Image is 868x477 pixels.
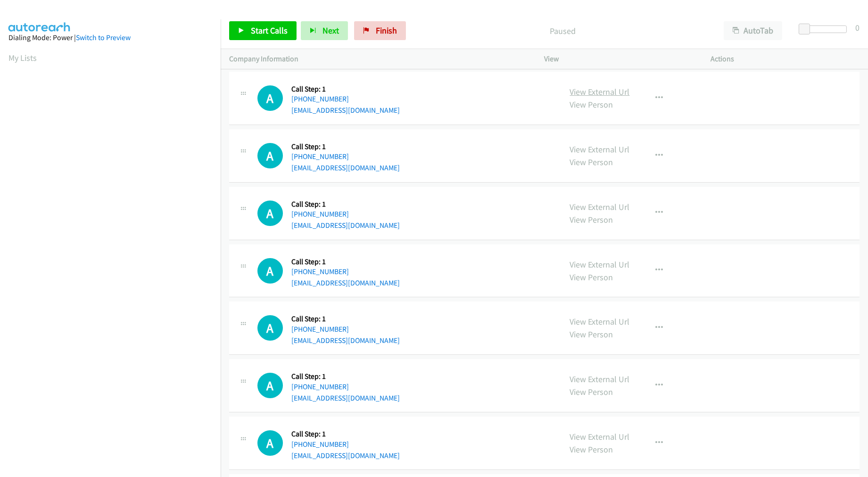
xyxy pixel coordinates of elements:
a: View Person [570,272,613,283]
h5: Call Step: 1 [291,429,400,439]
a: View External Url [570,259,630,270]
h1: A [257,373,283,398]
a: [EMAIL_ADDRESS][DOMAIN_NAME] [291,336,400,345]
a: [PHONE_NUMBER] [291,94,349,103]
a: [EMAIL_ADDRESS][DOMAIN_NAME] [291,278,400,287]
h5: Call Step: 1 [291,372,400,381]
a: My Lists [8,52,37,63]
p: Actions [711,53,860,65]
span: Next [322,25,339,36]
a: View External Url [570,431,630,442]
a: View External Url [570,374,630,385]
h5: Call Step: 1 [291,257,400,267]
button: Next [301,21,348,40]
p: View [545,53,694,65]
h1: A [257,201,283,226]
a: [EMAIL_ADDRESS][DOMAIN_NAME] [291,451,400,460]
a: [PHONE_NUMBER] [291,440,349,449]
h5: Call Step: 1 [291,84,400,94]
div: The call is yet to be attempted [257,201,283,226]
h1: A [257,143,283,168]
div: The call is yet to be attempted [257,430,283,456]
span: Finish [376,25,397,36]
div: The call is yet to be attempted [257,258,283,284]
a: [EMAIL_ADDRESS][DOMAIN_NAME] [291,221,400,230]
a: [EMAIL_ADDRESS][DOMAIN_NAME] [291,106,400,115]
h1: A [257,85,283,111]
a: [PHONE_NUMBER] [291,209,349,218]
a: View Person [570,444,613,455]
a: Finish [354,21,406,40]
div: The call is yet to be attempted [257,143,283,168]
a: View Person [570,157,613,167]
a: View Person [570,386,613,397]
div: The call is yet to be attempted [257,373,283,398]
h5: Call Step: 1 [291,142,400,151]
h5: Call Step: 1 [291,200,400,209]
div: 0 [855,21,860,34]
h1: A [257,430,283,456]
a: View External Url [570,316,630,327]
div: The call is yet to be attempted [257,315,283,341]
a: View External Url [570,201,630,212]
h5: Call Step: 1 [291,314,400,324]
a: View Person [570,214,613,225]
div: Dialing Mode: Power | [8,32,212,43]
div: Delay between calls (in seconds) [803,25,847,33]
span: Start Calls [251,25,288,36]
a: [PHONE_NUMBER] [291,325,349,334]
a: [PHONE_NUMBER] [291,382,349,391]
a: [EMAIL_ADDRESS][DOMAIN_NAME] [291,163,400,172]
h1: A [257,315,283,341]
button: AutoTab [724,21,782,40]
p: Paused [419,25,707,37]
a: [PHONE_NUMBER] [291,267,349,276]
a: View External Url [570,86,630,97]
p: Company Information [229,53,528,65]
a: [PHONE_NUMBER] [291,152,349,161]
a: View Person [570,99,613,110]
div: The call is yet to be attempted [257,85,283,111]
a: View External Url [570,144,630,155]
h1: A [257,258,283,284]
a: [EMAIL_ADDRESS][DOMAIN_NAME] [291,393,400,402]
a: Start Calls [229,21,297,40]
a: Switch to Preview [76,33,131,42]
a: View Person [570,329,613,340]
